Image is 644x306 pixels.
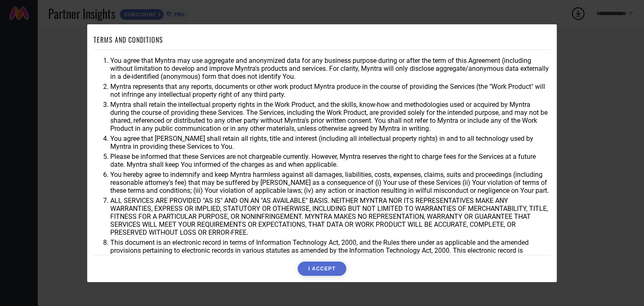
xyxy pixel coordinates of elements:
[110,57,551,80] li: You agree that Myntra may use aggregate and anonymized data for any business purpose during or af...
[110,135,551,150] li: You agree that [PERSON_NAME] shall retain all rights, title and interest (including all intellect...
[110,239,551,262] li: This document is an electronic record in terms of Information Technology Act, 2000, and the Rules...
[110,197,551,236] li: ALL SERVICES ARE PROVIDED "AS IS" AND ON AN "AS AVAILABLE" BASIS. NEITHER MYNTRA NOR ITS REPRESEN...
[93,35,163,45] h1: TERMS AND CONDITIONS
[110,153,551,169] li: Please be informed that these Services are not chargeable currently. However, Myntra reserves the...
[298,262,346,276] button: I ACCEPT
[110,101,551,132] li: Myntra shall retain the intellectual property rights in the Work Product, and the skills, know-ho...
[110,83,551,99] li: Myntra represents that any reports, documents or other work product Myntra produce in the course ...
[110,171,551,194] li: You hereby agree to indemnify and keep Myntra harmless against all damages, liabilities, costs, e...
